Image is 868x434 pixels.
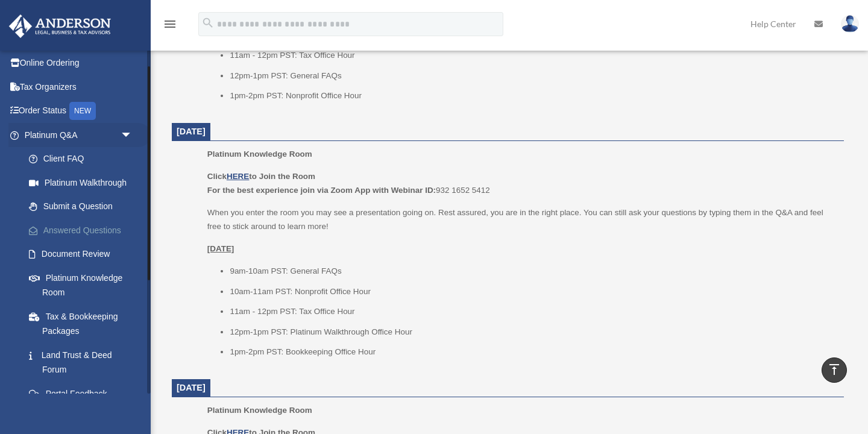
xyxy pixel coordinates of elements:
li: 10am-11am PST: Nonprofit Office Hour [230,285,835,299]
img: Anderson Advisors Platinum Portal [5,14,115,38]
li: 9am-10am PST: General FAQs [230,264,835,278]
a: HERE [227,172,249,181]
span: arrow_drop_down [121,123,145,148]
span: Platinum Knowledge Room [207,406,312,415]
u: [DATE] [207,244,234,253]
a: Portal Feedback [17,382,151,406]
li: 1pm-2pm PST: Nonprofit Office Hour [230,89,835,103]
li: 12pm-1pm PST: General FAQs [230,69,835,83]
i: menu [163,17,177,31]
li: 11am - 12pm PST: Tax Office Hour [230,304,835,319]
b: Click to Join the Room [207,172,315,181]
a: vertical_align_top [822,357,847,383]
span: [DATE] [177,127,206,136]
img: User Pic [841,15,859,33]
li: 11am - 12pm PST: Tax Office Hour [230,48,835,63]
a: Online Ordering [8,51,151,75]
i: vertical_align_top [827,362,841,377]
p: When you enter the room you may see a presentation going on. Rest assured, you are in the right p... [207,206,835,234]
a: Platinum Knowledge Room [17,266,145,304]
a: Order StatusNEW [8,99,151,124]
li: 12pm-1pm PST: Platinum Walkthrough Office Hour [230,325,835,339]
a: Tax Organizers [8,75,151,99]
a: Tax & Bookkeeping Packages [17,304,151,343]
a: Client FAQ [17,147,151,171]
a: Answered Questions [17,218,151,242]
p: 932 1652 5412 [207,169,835,198]
a: menu [163,21,177,31]
b: For the best experience join via Zoom App with Webinar ID: [207,186,436,195]
a: Platinum Q&Aarrow_drop_down [8,123,151,147]
a: Platinum Walkthrough [17,171,151,195]
div: NEW [69,102,96,120]
li: 1pm-2pm PST: Bookkeeping Office Hour [230,345,835,359]
i: search [201,16,215,30]
span: [DATE] [177,383,206,392]
a: Submit a Question [17,195,151,219]
a: Document Review [17,242,151,266]
a: Land Trust & Deed Forum [17,343,151,382]
span: Platinum Knowledge Room [207,149,312,159]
